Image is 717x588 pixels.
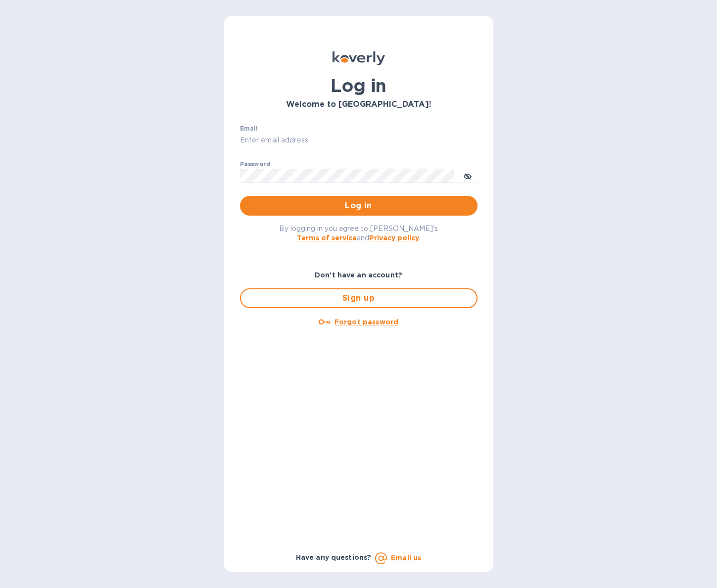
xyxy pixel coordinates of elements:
[391,554,421,562] a: Email us
[297,234,357,242] a: Terms of service
[279,225,438,242] span: By logging in you agree to [PERSON_NAME]'s and .
[240,196,478,216] button: Log in
[296,553,372,561] b: Have any questions?
[458,166,478,185] button: toggle password visibility
[315,271,402,279] b: Don't have an account?
[248,200,470,212] span: Log in
[369,234,419,242] a: Privacy policy
[240,288,478,308] button: Sign up
[249,292,469,304] span: Sign up
[335,318,398,326] u: Forgot password
[240,133,478,148] input: Enter email address
[240,161,270,167] label: Password
[333,51,385,65] img: Koverly
[240,126,257,132] label: Email
[240,75,478,96] h1: Log in
[240,100,478,109] h3: Welcome to [GEOGRAPHIC_DATA]!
